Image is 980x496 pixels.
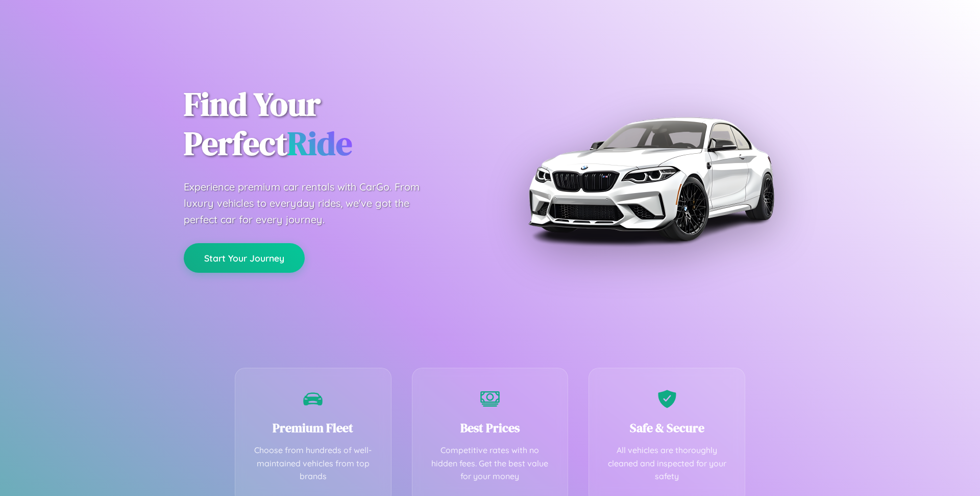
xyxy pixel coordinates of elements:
img: Premium BMW car rental vehicle [523,51,778,306]
h1: Find Your Perfect [184,85,475,163]
button: Start Your Journey [184,243,305,273]
span: Ride [287,121,352,166]
p: All vehicles are thoroughly cleaned and inspected for your safety [604,444,729,483]
h3: Best Prices [428,419,553,436]
p: Competitive rates with no hidden fees. Get the best value for your money [428,444,553,483]
p: Experience premium car rentals with CarGo. From luxury vehicles to everyday rides, we've got the ... [184,179,439,228]
p: Choose from hundreds of well-maintained vehicles from top brands [251,444,376,483]
h3: Safe & Secure [604,419,729,436]
h3: Premium Fleet [251,419,376,436]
